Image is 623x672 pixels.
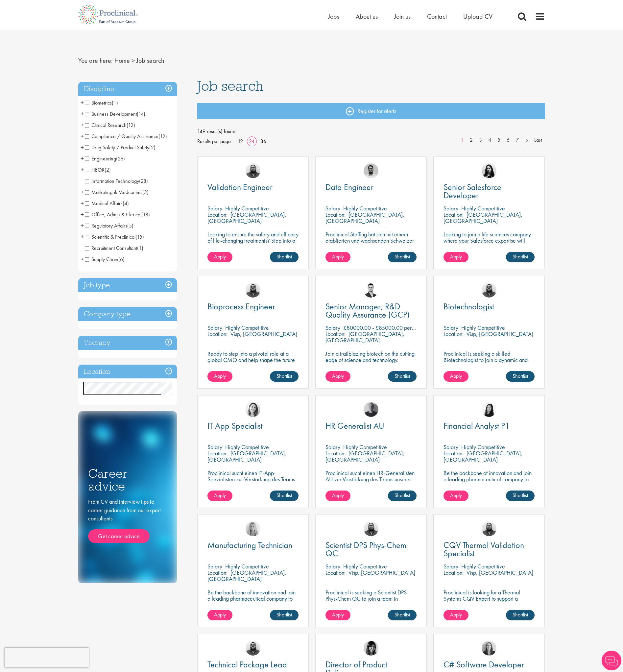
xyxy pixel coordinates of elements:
span: Apply [450,372,462,379]
span: Business Development [85,110,145,117]
span: Contact [427,12,447,21]
span: + [81,187,84,197]
a: Mia Kellerman [482,641,496,656]
span: Medical Affairs [85,200,129,207]
h3: Job type [78,278,177,292]
span: Supply Chain [85,256,125,263]
p: [GEOGRAPHIC_DATA], [GEOGRAPHIC_DATA] [325,449,404,463]
a: 24 [247,138,257,145]
p: Visp, [GEOGRAPHIC_DATA] [467,569,533,576]
span: + [81,142,84,152]
a: Last [531,136,545,144]
p: Highly Competitive [343,563,387,570]
a: Jobs [328,12,339,21]
a: 4 [485,136,494,144]
span: Location: [325,330,346,338]
a: Apply [443,610,468,620]
p: Join a trailblazing biotech on the cutting edge of science and technology. [325,350,417,363]
span: Drug Safety / Product Safety [85,144,149,151]
span: Apply [214,492,226,499]
span: Location: [207,449,228,457]
span: Location: [207,569,228,576]
span: Salary [325,563,340,570]
span: Office, Admin & Clerical [85,211,141,218]
span: Engineering [85,155,125,162]
div: From CV and interview tips to career guidance from our expert consultants [88,497,167,543]
span: Engineering [85,155,116,162]
img: Felix Zimmer [364,402,378,417]
a: 3 [476,136,485,144]
span: Business Development [85,110,137,117]
a: breadcrumb link [114,56,130,65]
span: (4) [123,200,129,207]
a: Shortlist [388,491,417,501]
p: Ready to step into a pivotal role at a global CMO and help shape the future of healthcare manufac... [207,350,299,369]
a: Shortlist [506,491,535,501]
a: 36 [258,138,269,145]
span: Information Technology [85,178,148,184]
span: Location: [443,211,464,218]
a: Timothy Deschamps [364,163,378,178]
span: Medical Affairs [85,200,123,207]
span: Validation Engineer [207,181,273,193]
span: Location: [443,449,464,457]
span: Information Technology [85,178,139,184]
a: 7 [513,136,522,144]
p: [GEOGRAPHIC_DATA], [GEOGRAPHIC_DATA] [443,449,522,463]
span: Salary [443,204,458,212]
span: Salary [443,443,458,451]
p: £80000.00 - £85000.00 per annum [343,324,428,331]
a: Shortlist [388,252,417,262]
span: You are here: [78,56,113,65]
a: Join us [394,12,411,21]
span: Scientific & Preclinical [85,233,144,240]
p: Proclinical is seeking a Scientist DPS Phys-Chem QC to join a team in [GEOGRAPHIC_DATA] [325,589,417,608]
span: Regulatory Affairs [85,222,127,229]
p: Highly Competitive [461,204,505,212]
span: Clinical Research [85,122,127,129]
a: Nur Ergiydiren [246,402,260,417]
span: Biometrics [85,99,112,106]
p: Highly Competitive [343,204,387,212]
span: Salary [325,324,340,331]
p: Proclinical sucht einen HR-Generalisten AU zur Verstärkung des Teams unseres Kunden in [GEOGRAPHI... [325,470,417,489]
p: Highly Competitive [461,324,505,331]
img: Joshua Godden [364,283,378,298]
span: Data Engineer [325,181,373,193]
span: > [132,56,135,65]
span: + [81,131,84,141]
a: Validation Engineer [207,183,299,191]
span: (26) [116,155,125,162]
span: Salary [207,563,222,570]
span: Location: [443,330,464,338]
span: Salary [325,204,340,212]
span: About us [356,12,378,21]
a: Tesnim Chagklil [364,641,378,656]
img: Ashley Bennett [246,283,260,298]
img: Indre Stankeviciute [482,163,496,178]
span: + [81,165,84,175]
span: Technical Package Lead [207,659,287,670]
p: [GEOGRAPHIC_DATA], [GEOGRAPHIC_DATA] [207,569,286,583]
a: Ashley Bennett [246,641,260,656]
a: Scientist DPS Phys-Chem QC [325,541,417,558]
a: Shortlist [270,371,299,382]
span: Results per page [197,136,231,146]
p: Be the backbone of innovation and join a leading pharmaceutical company to help keep life-changin... [443,470,535,495]
h3: Career advice [88,467,167,492]
a: Shortlist [506,610,535,620]
h3: Company type [78,307,177,321]
a: IT App Specialist [207,422,299,430]
span: Compliance / Quality Assurance [85,133,167,140]
span: Regulatory Affairs [85,222,133,229]
h3: Therapy [78,336,177,350]
img: Numhom Sudsok [482,402,496,417]
div: Discipline [78,82,177,96]
p: Highly Competitive [461,563,505,570]
a: Shortlist [388,371,417,382]
a: 6 [503,136,513,144]
a: Bioprocess Engineer [207,302,299,311]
